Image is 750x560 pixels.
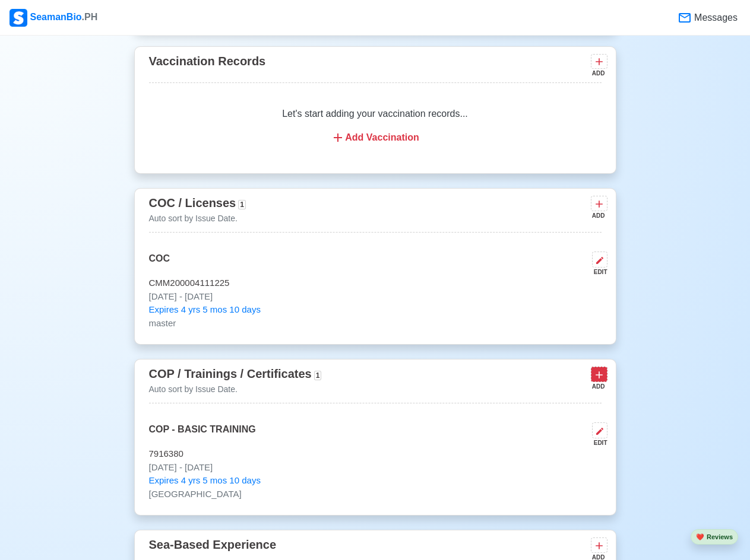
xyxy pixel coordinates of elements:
span: Sea-Based Experience [149,538,277,551]
div: Let's start adding your vaccination records... [149,93,602,159]
div: SeamanBio [10,9,97,27]
span: COC / Licenses [149,196,236,209]
p: [DATE] - [DATE] [149,461,602,475]
p: 7916380 [149,447,602,461]
span: Messages [692,11,738,25]
p: COP - BASIC TRAINING [149,422,256,447]
p: Auto sort by Issue Date. [149,383,322,396]
div: EDIT [587,438,607,447]
div: ADD [591,382,605,391]
p: master [149,317,602,330]
span: Vaccination Records [149,55,266,68]
p: CMM200004111225 [149,276,602,290]
div: ADD [591,69,605,78]
span: COP / Trainings / Certificates [149,367,312,380]
button: heartReviews [691,529,738,545]
div: EDIT [587,268,607,276]
p: COC [149,252,170,276]
p: [GEOGRAPHIC_DATA] [149,488,602,501]
div: Add Vaccination [163,131,587,145]
span: Expires 4 yrs 5 mos 10 days [149,303,261,317]
span: .PH [82,12,98,22]
span: Expires 4 yrs 5 mos 10 days [149,474,261,488]
div: ADD [591,211,605,220]
span: 1 [238,200,246,209]
span: 1 [314,371,322,380]
p: [DATE] - [DATE] [149,290,602,304]
p: Auto sort by Issue Date. [149,212,246,225]
img: Logo [10,9,27,27]
span: heart [696,533,704,540]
